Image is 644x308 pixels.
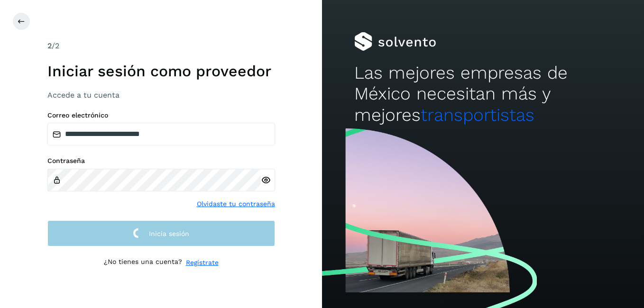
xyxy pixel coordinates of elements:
a: Regístrate [186,258,219,268]
h1: Iniciar sesión como proveedor [47,62,275,80]
h3: Accede a tu cuenta [47,91,275,100]
span: transportistas [421,105,534,125]
h2: Las mejores empresas de México necesitan más y mejores [354,63,612,126]
a: Olvidaste tu contraseña [197,199,275,209]
label: Correo electrónico [47,111,275,119]
span: 2 [47,41,52,50]
label: Contraseña [47,157,275,165]
span: Inicia sesión [149,230,189,237]
div: /2 [47,40,275,52]
button: Inicia sesión [47,220,275,246]
p: ¿No tienes una cuenta? [104,258,182,268]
